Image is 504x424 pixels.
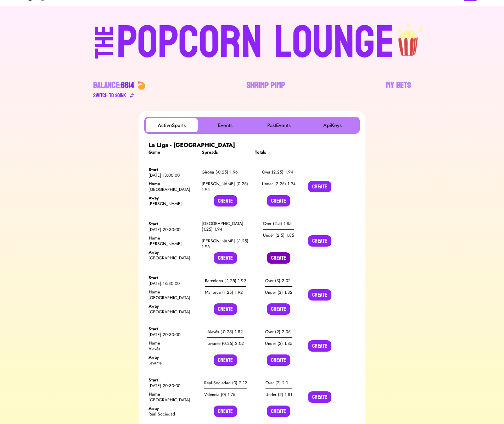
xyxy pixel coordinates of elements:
div: [PERSON_NAME] [149,241,196,247]
button: ApiKeys [306,118,358,132]
div: La Liga - [GEOGRAPHIC_DATA] [149,141,355,149]
div: Home [149,289,196,295]
div: Away [149,303,196,309]
div: Totals [255,149,302,155]
div: Over (2) 2.05 [265,326,292,338]
div: [GEOGRAPHIC_DATA] [149,187,196,192]
button: Create [214,195,237,207]
div: Over (2.5) 1.85 [263,218,294,230]
div: Start [149,326,196,332]
div: [PERSON_NAME] (0.25) 1.94 [202,178,249,195]
div: Spreads [202,149,249,155]
button: Create [267,195,290,207]
div: [DATE] 20:30:00 [149,227,196,232]
div: [GEOGRAPHIC_DATA] [149,295,196,301]
div: Real Sociedad [149,411,196,417]
div: [DATE] 18:30:00 [149,281,196,286]
button: Create [308,235,331,247]
div: [PERSON_NAME] [149,201,196,207]
button: Create [267,303,290,315]
div: Over (2.25) 1.94 [262,166,296,178]
div: THE [92,26,117,73]
div: Start [149,221,196,227]
button: Create [214,303,237,315]
div: Girona (-0.25) 1.96 [202,166,249,178]
button: Create [214,252,237,264]
div: Away [149,249,196,255]
div: [GEOGRAPHIC_DATA] (1.25) 1.94 [202,218,249,235]
div: Alavés (-0.25) 1.82 [207,326,244,338]
span: 6614 [121,78,134,93]
img: 🍤 [137,81,146,90]
div: Over (3) 2.02 [265,275,292,287]
div: Start [149,167,196,172]
button: Create [308,340,331,352]
div: Start [149,377,196,383]
div: Real Sociedad (0) 2.12 [204,377,247,389]
div: Away [149,406,196,411]
div: [PERSON_NAME] (-1.25) 1.96 [202,235,249,252]
div: Mallorca (1.25) 1.92 [205,287,246,298]
button: Create [267,252,290,264]
button: Create [308,289,331,301]
div: Under (2) 1.85 [265,338,292,349]
div: Balance: [93,80,134,91]
div: Alavés [149,346,196,352]
button: Create [267,354,290,366]
div: [DATE] 20:30:00 [149,383,196,389]
a: Shrimp Pimp [247,80,285,100]
button: Create [214,406,237,417]
div: Home [149,340,196,346]
div: Start [149,275,196,281]
a: My Bets [386,80,411,100]
div: Valencia (0) 1.75 [204,389,247,400]
img: popcorn [394,17,423,57]
div: Under (2) 1.81 [265,389,292,400]
button: Create [308,391,331,403]
button: Create [267,406,290,417]
div: Home [149,235,196,241]
div: Over (2) 2.1 [265,377,292,389]
div: [GEOGRAPHIC_DATA] [149,309,196,315]
div: Barcelona (-1.25) 1.99 [205,275,246,287]
button: Create [214,354,237,366]
div: Home [149,181,196,187]
button: ActiveSports [146,118,198,132]
button: Events [199,118,251,132]
div: Home [149,391,196,397]
div: [GEOGRAPHIC_DATA] [149,255,196,261]
div: [GEOGRAPHIC_DATA] [149,397,196,403]
div: Under (2.25) 1.94 [262,178,296,189]
div: Away [149,195,196,201]
div: Levante [149,360,196,366]
button: Create [308,181,331,192]
div: Under (2.5) 1.85 [263,230,294,241]
div: Away [149,354,196,360]
div: Under (3) 1.82 [265,287,292,298]
a: THEPOPCORN LOUNGEpopcorn [34,17,470,66]
button: PastEvents [253,118,305,132]
div: [DATE] 20:30:00 [149,332,196,337]
div: [DATE] 18:00:00 [149,172,196,178]
div: Switch to $ OINK [93,91,126,100]
div: Game [149,149,196,155]
div: Levante (0.25) 2.02 [207,338,244,349]
div: POPCORN LOUNGE [117,20,394,66]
